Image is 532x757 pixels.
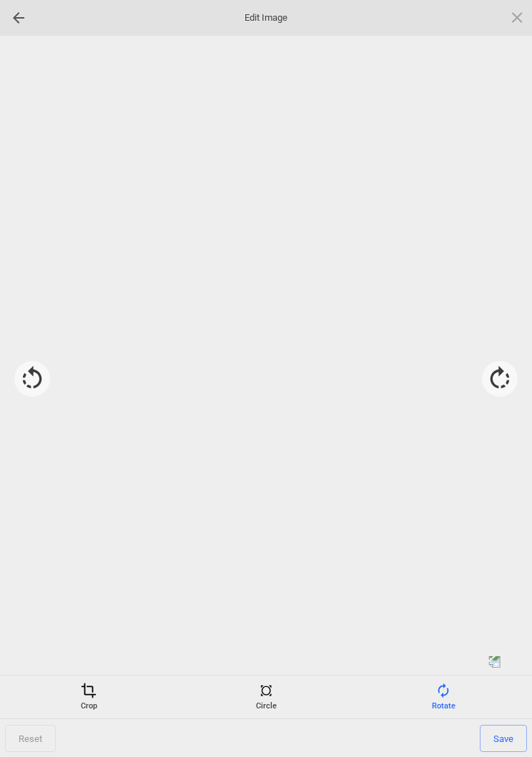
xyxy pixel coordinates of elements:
div: Circle [181,683,351,711]
span: Edit Image [194,11,338,24]
div: Rotate [358,683,528,711]
div: Rotate 90° [482,361,518,397]
span: Click here or hit ESC to close picker [509,9,525,25]
div: Crop [4,683,174,711]
span: Save [480,725,527,752]
div: Go back [7,6,30,29]
div: Rotate -90° [14,361,50,397]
